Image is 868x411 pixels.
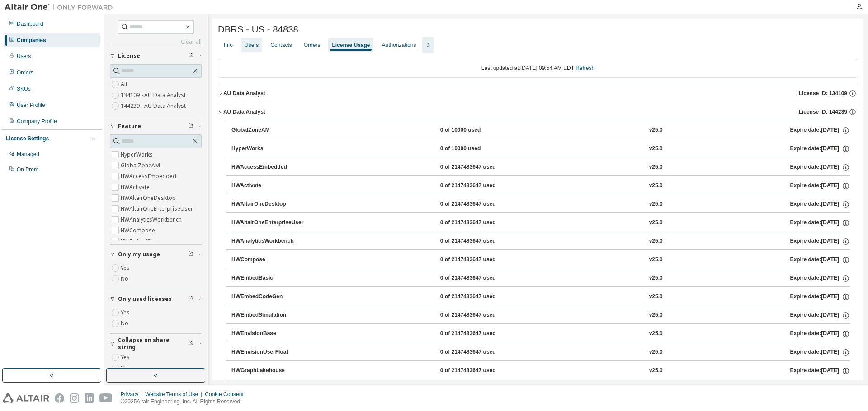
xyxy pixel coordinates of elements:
div: v25.0 [649,145,663,153]
img: instagram.svg [70,393,79,403]
div: HWAltairOneDesktop [231,200,313,208]
div: v25.0 [649,348,663,356]
div: Users [17,53,31,60]
a: Clear all [110,38,202,46]
button: HWEmbedSimulation0 of 2147483647 usedv25.0Expire date:[DATE] [231,305,850,325]
div: User Profile [17,102,45,109]
div: AU Data Analyst [223,108,265,115]
button: HWEmbedCodeGen0 of 2147483647 usedv25.0Expire date:[DATE] [231,287,850,307]
img: Altair One [5,3,118,12]
span: Only my usage [118,251,160,258]
div: 0 of 2147483647 used [440,367,522,375]
div: HWEmbedSimulation [231,311,313,319]
div: v25.0 [649,311,663,319]
span: Feature [118,123,141,130]
div: HWEmbedCodeGen [231,293,313,301]
div: 0 of 2147483647 used [440,237,522,245]
div: HWCompose [231,256,313,264]
div: Expire date: [DATE] [790,311,850,319]
div: Expire date: [DATE] [790,330,850,338]
div: 0 of 2147483647 used [440,274,522,282]
div: HWEnvisionUserFloat [231,348,313,356]
button: Collapse on share string [110,334,202,354]
div: Orders [304,42,321,49]
button: HWAccessEmbedded0 of 2147483647 usedv25.0Expire date:[DATE] [231,157,850,177]
div: 0 of 10000 used [440,145,522,153]
label: HWAltairOneDesktop [121,193,178,203]
label: Yes [121,352,132,363]
span: Clear filter [188,251,193,258]
label: HWAltairOneEnterpriseUser [121,203,195,214]
div: v25.0 [649,219,663,227]
div: Expire date: [DATE] [790,219,850,227]
div: Expire date: [DATE] [790,163,850,171]
div: On Prem [17,166,38,173]
div: Expire date: [DATE] [790,237,850,245]
button: HWAnalyticsWorkbench0 of 2147483647 usedv25.0Expire date:[DATE] [231,231,850,251]
div: 0 of 2147483647 used [440,311,522,319]
label: HWActivate [121,182,151,193]
button: Only my usage [110,245,202,264]
button: AU Data AnalystLicense ID: 134109 [218,83,858,103]
span: Only used licenses [118,296,172,303]
label: Yes [121,263,132,273]
div: v25.0 [649,182,663,190]
div: Managed [17,151,39,158]
button: HyperWorks0 of 10000 usedv25.0Expire date:[DATE] [231,139,850,159]
div: Contacts [270,42,292,49]
button: HWEnvisionBase0 of 2147483647 usedv25.0Expire date:[DATE] [231,324,850,344]
span: License ID: 134109 [799,90,847,97]
div: Companies [17,37,46,44]
img: facebook.svg [55,393,64,403]
div: HWAnalyticsWorkbench [231,237,313,245]
div: 0 of 2147483647 used [440,219,522,227]
div: v25.0 [649,163,663,171]
div: HWGraphLakehouse [231,367,313,375]
img: youtube.svg [99,393,113,403]
div: Dashboard [17,20,43,28]
button: GlobalZoneAM0 of 10000 usedv25.0Expire date:[DATE] [231,120,850,140]
div: v25.0 [649,274,663,282]
div: Orders [17,69,33,76]
div: v25.0 [649,330,663,338]
div: Authorizations [382,42,416,49]
div: v25.0 [649,237,663,245]
img: altair_logo.svg [3,393,49,403]
div: GlobalZoneAM [231,126,313,134]
span: Clear filter [188,52,193,60]
div: Privacy [121,391,145,398]
div: 0 of 2147483647 used [440,163,522,171]
span: Clear filter [188,340,193,347]
div: v25.0 [649,126,663,134]
span: DBRS - US - 84838 [218,24,298,35]
label: HWCompose [121,225,157,236]
label: No [121,273,130,284]
div: Company Profile [17,118,57,125]
label: HWEmbedBasic [121,236,163,247]
div: HWEnvisionBase [231,330,313,338]
span: Clear filter [188,123,193,130]
label: All [121,79,129,90]
div: v25.0 [649,367,663,375]
label: No [121,318,130,329]
button: HWEmbedBasic0 of 2147483647 usedv25.0Expire date:[DATE] [231,268,850,288]
span: License ID: 144239 [799,108,847,115]
div: Website Terms of Use [145,391,205,398]
div: HWActivate [231,182,313,190]
label: 134109 - AU Data Analyst [121,90,188,101]
div: Expire date: [DATE] [790,293,850,301]
label: GlobalZoneAM [121,160,162,171]
span: Collapse on share string [118,337,188,351]
div: Expire date: [DATE] [790,182,850,190]
div: 0 of 2147483647 used [440,348,522,356]
div: AU Data Analyst [223,90,265,97]
div: v25.0 [649,293,663,301]
label: HWAnalyticsWorkbench [121,214,184,225]
button: HWAltairOneDesktop0 of 2147483647 usedv25.0Expire date:[DATE] [231,194,850,214]
div: Expire date: [DATE] [790,256,850,264]
button: Feature [110,116,202,136]
div: Expire date: [DATE] [790,367,850,375]
a: Refresh [576,65,594,71]
div: Info [224,42,233,49]
div: Expire date: [DATE] [790,200,850,208]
